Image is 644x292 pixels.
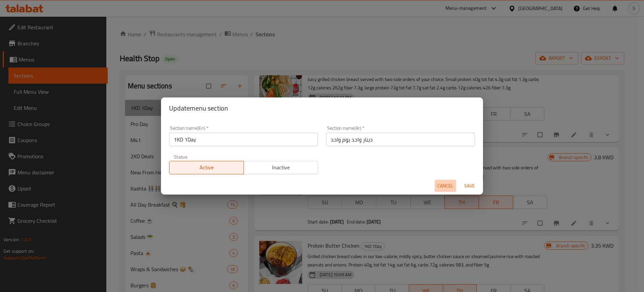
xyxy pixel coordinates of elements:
[462,182,478,190] span: Save
[172,163,241,172] span: Active
[169,161,244,174] button: Active
[326,133,475,146] input: Please enter section name(ar)
[244,161,318,174] button: Inactive
[247,163,316,172] span: Inactive
[459,180,480,192] button: Save
[435,180,456,192] button: Cancel
[437,182,453,190] span: Cancel
[169,133,318,146] input: Please enter section name(en)
[169,103,475,114] h2: Update menu section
